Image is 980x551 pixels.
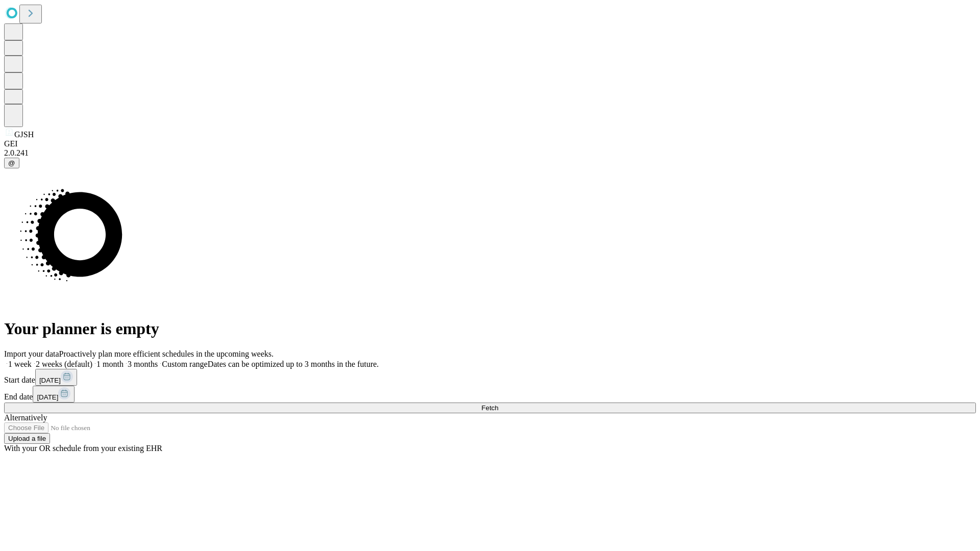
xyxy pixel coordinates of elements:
span: [DATE] [39,377,61,384]
span: Import your data [4,349,59,358]
span: GJSH [14,130,34,139]
span: [DATE] [37,393,58,401]
div: End date [4,386,976,403]
button: @ [4,158,19,168]
span: 2 weeks (default) [36,360,92,368]
div: Start date [4,369,976,386]
span: Alternatively [4,413,47,422]
span: 1 month [96,360,124,368]
span: With your OR schedule from your existing EHR [4,444,162,453]
div: 2.0.241 [4,148,976,158]
button: [DATE] [33,386,75,403]
span: @ [8,159,15,167]
h1: Your planner is empty [4,319,976,338]
button: Fetch [4,403,976,413]
span: Dates can be optimized up to 3 months in the future. [208,360,379,368]
button: [DATE] [35,369,77,386]
span: 3 months [128,360,158,368]
span: Custom range [162,360,207,368]
div: GEI [4,139,976,148]
span: Fetch [481,404,498,412]
span: Proactively plan more efficient schedules in the upcoming weeks. [59,349,274,358]
button: Upload a file [4,433,50,444]
span: 1 week [8,360,32,368]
